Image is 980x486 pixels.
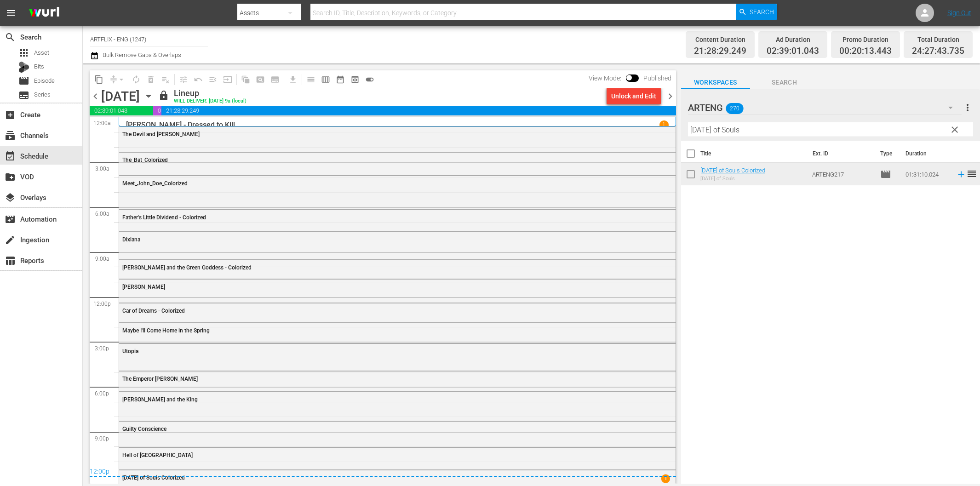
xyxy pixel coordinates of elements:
span: The_Bat_Colorized [122,157,168,163]
td: ARTENG217 [808,163,877,185]
span: subscriptions [5,130,16,141]
span: Download as CSV [282,70,300,88]
span: [PERSON_NAME] and the Green Goddess - Colorized [122,264,252,271]
span: View Backup [348,72,362,87]
div: 12:00p [90,468,676,477]
span: Published [639,74,676,82]
span: table_chart [5,255,16,266]
span: Search [750,77,819,88]
p: 1 [662,121,665,128]
span: add_box [5,109,16,120]
span: Meet_John_Doe_Colorized [122,180,188,187]
div: [DATE] [101,89,140,104]
img: ans4CAIJ8jUAAAAAAAAAAAAAAAAAAAAAAAAgQb4GAAAAAAAAAAAAAAAAAAAAAAAAJMjXAAAAAAAAAAAAAAAAAAAAAAAAgAT5G... [22,2,66,24]
span: Guilty Conscience [122,426,166,432]
div: Bits [18,62,29,73]
span: Asset [18,47,29,58]
span: Month Calendar View [333,72,348,87]
th: Ext. ID [807,141,874,166]
div: Lineup [174,88,246,98]
span: Clear Lineup [158,72,173,87]
span: clear [949,124,960,135]
span: Ingestion [5,234,16,246]
span: Series [18,90,29,101]
button: more_vert [962,97,973,119]
span: [PERSON_NAME] [122,284,165,290]
span: The Emperor [PERSON_NAME] [122,376,198,382]
span: Day Calendar View [300,70,318,88]
button: Search [736,4,777,20]
div: ARTENG [688,95,962,120]
th: Duration [900,141,955,166]
span: View Mode: [584,74,626,82]
span: [PERSON_NAME] and the King [122,396,198,403]
span: Utopia [122,348,138,354]
div: Ad Duration [767,33,819,46]
span: [DATE] of Souls Colorized [122,475,185,481]
td: 01:31:10.024 [902,163,952,185]
span: Create Search Block [253,72,268,87]
span: Overlays [5,192,16,203]
span: chevron_left [90,91,101,102]
th: Title [700,141,808,166]
span: 00:20:13.443 [153,106,161,115]
span: Bits [34,62,44,71]
button: clear [947,122,962,137]
span: Asset [34,48,49,57]
span: Refresh All Search Blocks [235,70,253,88]
span: menu [6,7,17,18]
a: [DATE] of Souls Colorized [700,167,765,174]
div: Content Duration [694,33,746,46]
span: toggle_on [365,75,374,84]
span: Episode [18,75,29,86]
div: Total Duration [912,33,964,46]
span: Bulk Remove Gaps & Overlaps [101,51,181,58]
span: content_copy [94,75,103,84]
span: date_range_outlined [336,75,345,84]
span: 21:28:29.249 [161,106,676,115]
span: preview_outlined [350,75,360,84]
span: Series [34,90,51,99]
span: Father's Little Dividend - Colorized [122,214,206,221]
div: [DATE] of Souls [700,176,765,182]
span: Episode [34,76,55,86]
span: Car of Dreams - Colorized [122,308,185,314]
div: Promo Duration [839,33,892,46]
span: reorder [966,168,977,179]
span: Copy Lineup [92,72,106,87]
button: Unlock and Edit [607,88,661,104]
span: Fill episodes with ad slates [206,72,220,87]
th: Type [875,141,900,166]
span: 02:39:01.043 [767,46,819,57]
span: Workspaces [681,77,750,88]
svg: Add to Schedule [956,169,966,179]
span: movie [880,169,891,180]
span: Dixiana [122,236,140,243]
span: lock [158,90,169,101]
div: WILL DELIVER: [DATE] 9a (local) [174,98,246,104]
span: 02:39:01.043 [90,106,153,115]
span: 21:28:29.249 [694,46,746,57]
span: Toggle to switch from Published to Draft view. [626,74,632,81]
span: chevron_right [665,91,676,102]
span: more_vert [962,102,973,113]
span: Search [5,32,16,43]
span: Create Series Block [268,72,282,87]
span: Search [750,4,774,20]
div: Unlock and Edit [611,88,656,104]
span: Maybe I'll Come Home in the Spring [122,327,210,334]
span: 24:27:43.735 [912,46,964,57]
span: 1 [661,475,670,483]
span: calendar_view_week_outlined [321,75,330,84]
p: [PERSON_NAME] - Dressed to Kill [126,120,235,129]
span: event_available [5,151,16,162]
span: movie_filter [5,214,16,225]
span: Hell of [GEOGRAPHIC_DATA] [122,452,193,458]
span: create_new_folder [5,172,16,183]
a: Sign Out [947,9,971,17]
span: 00:20:13.443 [839,46,892,57]
span: The Devil and [PERSON_NAME] [122,131,200,137]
